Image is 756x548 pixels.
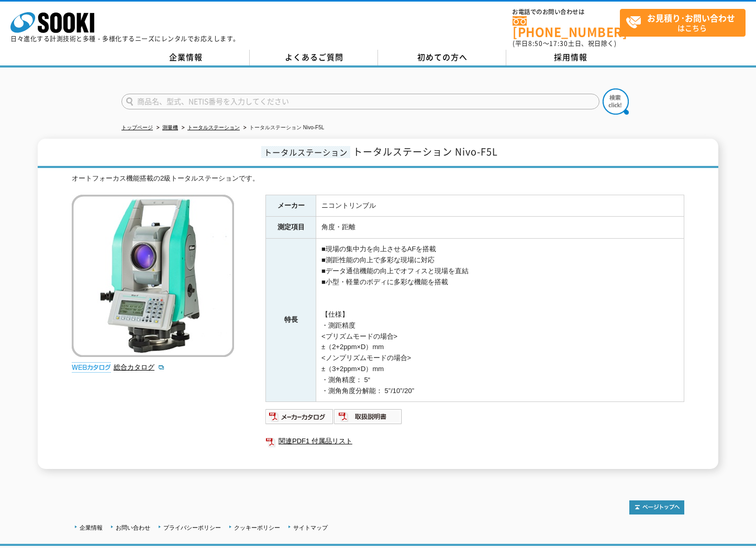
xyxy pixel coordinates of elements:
[80,524,103,531] a: 企業情報
[266,195,316,217] th: メーカー
[513,9,620,15] span: お電話でのお問い合わせは
[121,50,250,65] a: 企業情報
[316,217,684,239] td: 角度・距離
[647,12,735,24] strong: お見積り･お問い合わせ
[266,217,316,239] th: 測定項目
[334,416,403,423] a: 取扱説明書
[620,9,746,37] a: お見積り･お問い合わせはこちら
[162,125,178,130] a: 測量機
[528,39,543,48] span: 8:50
[266,239,316,402] th: 特長
[72,362,111,373] img: webカタログ
[121,125,153,130] a: トップページ
[293,524,328,531] a: サイトマップ
[549,39,568,48] span: 17:30
[417,51,468,63] span: 初めての方へ
[265,408,334,425] img: メーカーカタログ
[265,434,684,448] a: 関連PDF1 付属品リスト
[629,500,684,515] img: トップページへ
[265,416,334,423] a: メーカーカタログ
[506,50,635,65] a: 採用情報
[187,125,240,130] a: トータルステーション
[114,363,165,371] a: 総合カタログ
[121,94,599,109] input: 商品名、型式、NETIS番号を入力してください
[513,16,620,38] a: [PHONE_NUMBER]
[234,524,280,531] a: クッキーポリシー
[353,144,498,159] span: トータルステーション Nivo-F5L
[603,88,629,115] img: btn_search.png
[626,9,745,36] span: はこちら
[72,173,684,184] div: オートフォーカス機能搭載の2級トータルステーションです。
[513,39,616,48] span: (平日 ～ 土日、祝日除く)
[250,50,378,65] a: よくあるご質問
[116,524,150,531] a: お問い合わせ
[316,239,684,402] td: ■現場の集中力を向上させるAFを搭載 ■測距性能の向上で多彩な現場に対応 ■データ通信機能の向上でオフィスと現場を直結 ■小型・軽量のボディに多彩な機能を搭載 【仕様】 ・測距精度 <プリズムモ...
[10,36,240,42] p: 日々進化する計測技術と多種・多様化するニーズにレンタルでお応えします。
[316,195,684,217] td: ニコントリンブル
[163,524,221,531] a: プライバシーポリシー
[378,50,506,65] a: 初めての方へ
[72,195,234,357] img: トータルステーション Nivo-F5L
[241,122,324,133] li: トータルステーション Nivo-F5L
[334,408,403,425] img: 取扱説明書
[261,146,350,158] span: トータルステーション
